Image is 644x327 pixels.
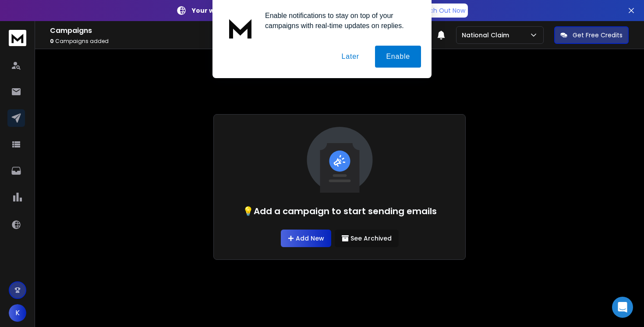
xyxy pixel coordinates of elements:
h1: 💡Add a campaign to start sending emails [243,205,437,217]
div: Open Intercom Messenger [612,297,633,318]
button: K [9,304,26,322]
img: notification icon [223,11,258,46]
a: Add New [281,230,331,247]
button: Enable [375,46,421,68]
div: Enable notifications to stay on top of your campaigns with real-time updates on replies. [258,11,421,31]
button: See Archived [335,230,399,247]
button: Later [330,46,370,68]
